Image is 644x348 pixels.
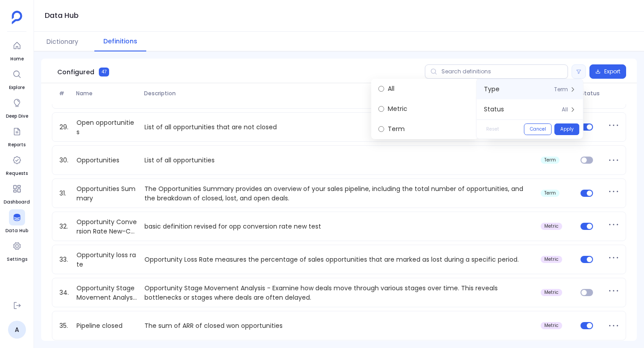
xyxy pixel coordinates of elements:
[57,68,94,76] span: Configured
[38,32,87,51] button: Dictionary
[141,321,537,331] p: The sum of ARR of closed won opportunities
[56,222,73,231] span: 32.
[6,95,28,120] a: Deep Dive
[562,106,568,113] span: All
[73,217,141,235] a: Opportunity Conversion Rate New-Config
[140,90,538,97] span: Description
[425,64,568,79] input: Search definitions
[73,250,141,268] a: Opportunity loss rate
[544,191,556,196] span: term
[8,141,25,149] span: Reports
[577,90,606,97] span: Status
[99,68,109,76] span: 47
[5,227,28,234] span: Data Hub
[371,119,479,139] label: Term
[378,126,384,132] input: Term
[141,123,537,132] p: List of all opportunities that are not closed
[4,199,30,206] span: Dashboard
[141,284,537,301] p: Opportunity Stage Movement Analysis - Examine how deals move through various stages over time. Th...
[5,209,28,234] a: Data Hub
[56,123,73,132] span: 29.
[7,238,27,263] a: Settings
[73,118,141,136] a: Open opportunities
[8,123,25,149] a: Reports
[73,321,126,331] a: Pipeline closed
[56,321,73,331] span: 35.
[55,90,72,97] span: #
[9,66,25,91] a: Explore
[554,86,568,93] span: Term
[589,64,626,79] button: Export
[378,106,384,112] input: Metric
[378,86,384,92] input: All
[544,323,559,328] span: metric
[484,105,504,114] span: Status
[94,32,146,51] button: Definitions
[73,284,141,301] a: Opportunity Stage Movement Analysis
[544,290,559,295] span: metric
[555,123,580,135] button: Apply
[56,288,73,297] span: 34.
[544,157,556,163] span: term
[56,255,73,264] span: 33.
[73,184,141,202] a: Opportunities Summary
[141,184,537,202] p: The Opportunities Summary provides an overview of your sales pipeline, including the total number...
[72,90,140,97] span: Name
[371,79,479,99] label: All
[9,84,25,91] span: Explore
[544,224,559,229] span: metric
[544,257,559,262] span: metric
[141,156,537,165] p: List of all opportunities
[56,189,73,198] span: 31.
[9,38,25,63] a: Home
[484,85,500,94] span: Type
[56,156,73,165] span: 30.
[45,9,79,22] h1: Data Hub
[73,156,123,165] a: Opportunities
[8,321,26,339] a: A
[6,113,28,120] span: Deep Dive
[7,256,27,263] span: Settings
[12,11,22,24] img: petavue logo
[524,123,552,135] button: Cancel
[6,170,28,177] span: Requests
[371,99,479,119] label: Metric
[4,181,30,206] a: Dashboard
[141,222,537,231] p: basic definition revised for opp conversion rate new test
[9,55,25,63] span: Home
[141,255,537,264] p: Opportunity Loss Rate measures the percentage of sales opportunities that are marked as lost duri...
[604,68,620,75] span: Export
[6,152,28,177] a: Requests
